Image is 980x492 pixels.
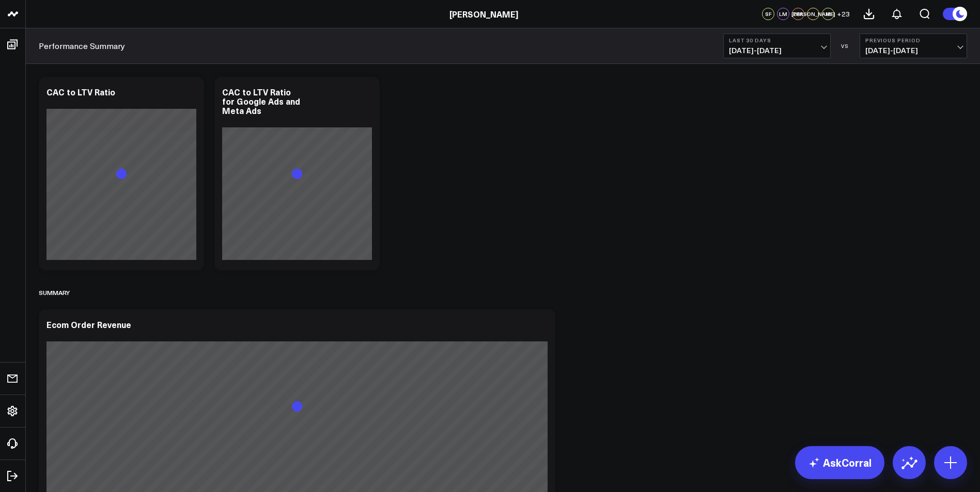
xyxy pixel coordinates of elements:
div: Ecom Order Revenue [46,319,131,330]
div: LM [777,8,789,20]
span: + 23 [837,10,850,18]
button: +23 [837,8,850,20]
div: VS [836,43,854,49]
a: [PERSON_NAME] [449,8,518,20]
span: [DATE] - [DATE] [729,46,825,55]
div: Summary [39,281,70,304]
a: AskCorral [795,446,884,479]
div: CAC to LTV Ratio [46,86,115,97]
a: Performance Summary [39,40,125,52]
div: CAC to LTV Ratio for Google Ads and Meta Ads [222,86,300,116]
span: [DATE] - [DATE] [865,46,961,55]
div: [PERSON_NAME] [807,8,819,20]
div: SF [762,8,774,20]
b: Previous Period [865,37,961,43]
button: Last 30 Days[DATE]-[DATE] [723,34,831,58]
button: Previous Period[DATE]-[DATE] [860,34,967,58]
div: DM [792,8,804,20]
b: Last 30 Days [729,37,825,43]
div: JB [822,8,834,20]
